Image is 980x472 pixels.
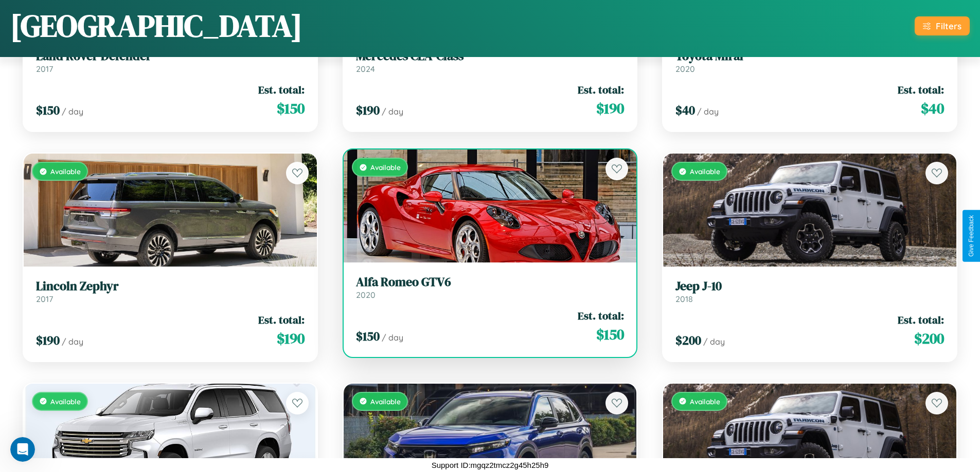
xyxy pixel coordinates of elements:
span: $ 150 [36,102,60,119]
span: Available [690,397,720,406]
span: $ 40 [675,102,695,119]
button: Filters [915,16,970,35]
div: Give Feedback [968,215,975,257]
h3: Jeep J-10 [675,279,944,294]
span: $ 150 [277,98,305,119]
span: Available [50,167,81,176]
span: Est. total: [578,82,624,97]
a: Mercedes CLA-Class2024 [356,49,625,74]
span: / day [697,106,719,117]
span: $ 200 [675,332,701,349]
span: Available [370,397,401,406]
span: 2020 [356,290,376,300]
span: $ 190 [36,332,60,349]
span: / day [62,336,83,347]
p: Support ID: mgqz2tmcz2g45h25h9 [432,458,549,472]
div: Filters [936,21,961,31]
iframe: Intercom live chat [10,437,35,462]
span: Est. total: [898,312,944,327]
span: 2017 [36,294,53,304]
span: 2020 [675,64,695,74]
span: $ 200 [914,328,944,349]
span: $ 150 [596,324,624,345]
span: 2017 [36,64,53,74]
span: / day [62,106,83,117]
a: Land Rover Defender2017 [36,49,305,74]
span: $ 190 [356,102,380,119]
a: Toyota Mirai2020 [675,49,944,74]
a: Alfa Romeo GTV62020 [356,275,625,300]
span: Available [690,167,720,176]
span: $ 150 [356,328,380,345]
span: Est. total: [258,312,305,327]
h1: [GEOGRAPHIC_DATA] [10,5,302,47]
span: 2018 [675,294,693,304]
a: Lincoln Zephyr2017 [36,279,305,304]
a: Jeep J-102018 [675,279,944,304]
h3: Lincoln Zephyr [36,279,305,294]
h3: Alfa Romeo GTV6 [356,275,625,290]
span: Available [50,397,81,406]
span: Est. total: [898,82,944,97]
span: / day [382,106,403,117]
span: $ 190 [277,328,305,349]
span: Est. total: [258,82,305,97]
span: / day [703,336,725,347]
span: $ 190 [596,98,624,119]
span: / day [382,332,403,343]
span: $ 40 [921,98,944,119]
span: Available [370,163,401,172]
span: 2024 [356,64,375,74]
span: Est. total: [578,308,624,323]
